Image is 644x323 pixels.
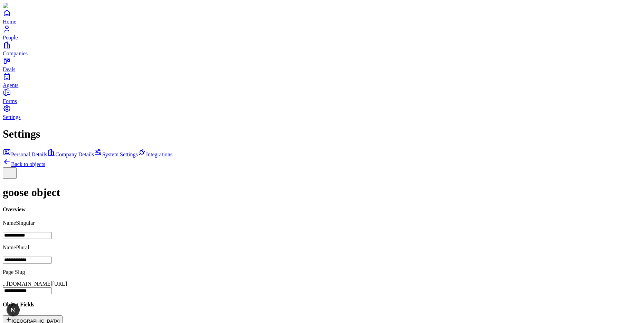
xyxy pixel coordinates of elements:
[3,57,641,72] a: Deals
[3,50,28,56] span: Companies
[3,186,641,199] h1: goose object
[3,220,641,226] p: Name
[102,151,138,157] span: System Settings
[16,244,29,250] span: Plural
[3,19,16,25] span: Home
[3,82,18,88] span: Agents
[3,25,641,40] a: People
[3,206,641,213] h4: Overview
[3,41,641,56] a: Companies
[16,220,35,226] span: Singular
[3,114,21,120] span: Settings
[3,9,641,25] a: Home
[3,73,641,88] a: Agents
[3,104,641,120] a: Settings
[94,151,138,157] a: System Settings
[3,66,15,72] span: Deals
[3,269,641,275] p: Page Slug
[3,128,641,140] h1: Settings
[3,89,641,104] a: Forms
[3,98,17,104] span: Forms
[146,151,172,157] span: Integrations
[3,151,47,157] a: Personal Details
[55,151,94,157] span: Company Details
[3,244,641,251] p: Name
[3,302,641,308] h4: Object Fields
[11,151,47,157] span: Personal Details
[3,35,18,40] span: People
[138,151,172,157] a: Integrations
[3,281,641,287] div: ...[DOMAIN_NAME][URL]
[3,161,45,167] a: Back to objects
[47,151,94,157] a: Company Details
[3,3,45,9] img: Item Brain Logo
